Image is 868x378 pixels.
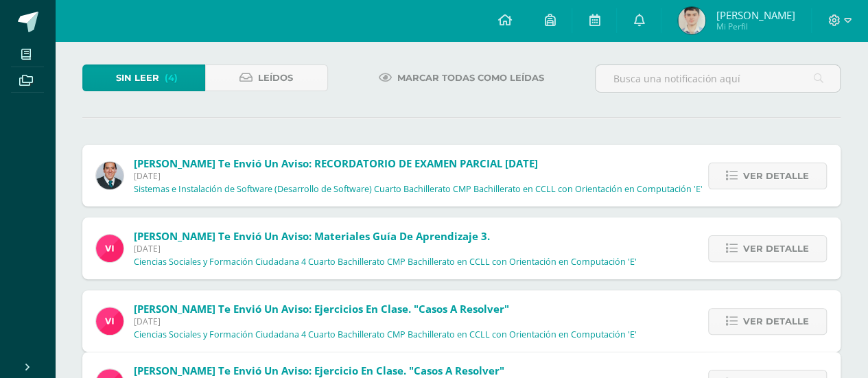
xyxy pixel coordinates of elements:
[205,64,328,91] a: Leídos
[134,257,637,268] p: Ciencias Sociales y Formación Ciudadana 4 Cuarto Bachillerato CMP Bachillerato en CCLL con Orient...
[716,8,795,22] span: [PERSON_NAME]
[743,309,809,334] span: Ver detalle
[82,64,205,91] a: Sin leer(4)
[96,235,124,262] img: bd6d0aa147d20350c4821b7c643124fa.png
[134,329,637,340] p: Ciencias Sociales y Formación Ciudadana 4 Cuarto Bachillerato CMP Bachillerato en CCLL con Orient...
[397,65,544,91] span: Marcar todas como leídas
[678,7,705,34] img: dd2fdfd14f22c95c8b71975986d73a17.png
[716,21,795,32] span: Mi Perfil
[743,163,809,189] span: Ver detalle
[96,307,124,335] img: bd6d0aa147d20350c4821b7c643124fa.png
[134,184,703,195] p: Sistemas e Instalación de Software (Desarrollo de Software) Cuarto Bachillerato CMP Bachillerato ...
[743,236,809,261] span: Ver detalle
[258,65,293,91] span: Leídos
[134,229,490,243] span: [PERSON_NAME] te envió un aviso: Materiales Guía de aprendizaje 3.
[134,364,504,377] span: [PERSON_NAME] te envió un aviso: Ejercicio en clase. "Casos a resolver"
[596,65,840,92] input: Busca una notificación aquí
[134,156,538,170] span: [PERSON_NAME] te envió un aviso: RECORDATORIO DE EXAMEN PARCIAL [DATE]
[134,316,637,327] span: [DATE]
[134,302,509,316] span: [PERSON_NAME] te envió un aviso: Ejercicios en Clase. "Casos a resolver"
[165,65,178,91] span: (4)
[134,243,637,255] span: [DATE]
[96,162,124,189] img: 2306758994b507d40baaa54be1d4aa7e.png
[362,64,561,91] a: Marcar todas como leídas
[116,65,159,91] span: Sin leer
[134,170,703,182] span: [DATE]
